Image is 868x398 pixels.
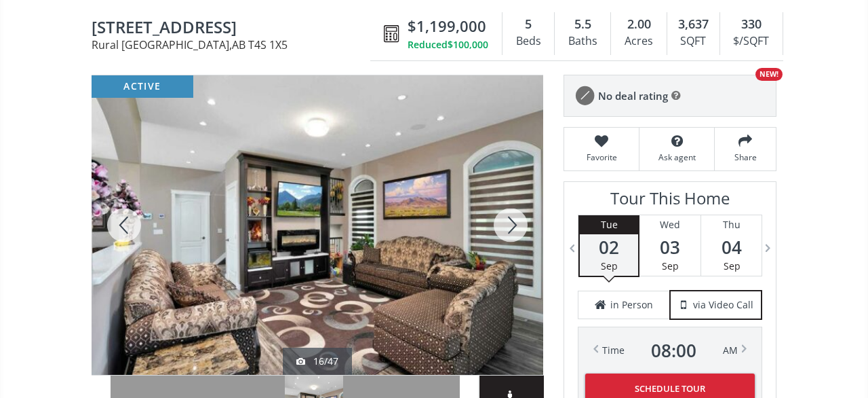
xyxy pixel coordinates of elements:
[701,238,762,257] span: 04
[674,31,713,52] div: SQFT
[92,39,377,50] span: Rural [GEOGRAPHIC_DATA] , AB T4S 1X5
[639,238,700,257] span: 03
[509,31,547,52] div: Beds
[618,16,659,33] div: 2.00
[662,259,679,272] span: Sep
[610,298,653,312] span: in Person
[296,355,338,368] div: 16/47
[448,38,488,52] span: $100,000
[693,298,753,312] span: via Video Call
[580,215,638,234] div: Tue
[408,38,488,52] div: Reduced
[639,215,700,234] div: Wed
[408,16,486,37] span: $1,199,000
[602,341,738,360] div: Time AM
[561,31,604,52] div: Baths
[727,16,776,33] div: 330
[724,259,741,272] span: Sep
[618,31,659,52] div: Acres
[646,151,707,163] span: Ask agent
[92,75,193,98] div: active
[92,75,543,375] div: 27240 Township Road 392 #242 Rural Red Deer County, AB T4S 1X5 - Photo 16 of 47
[571,82,598,109] img: rating icon
[678,16,709,33] span: 3,637
[651,341,696,360] span: 08 : 00
[601,259,618,272] span: Sep
[727,31,776,52] div: $/SQFT
[92,18,377,39] span: 27240 Township Road 392 #242
[701,215,762,234] div: Thu
[578,189,762,215] h3: Tour This Home
[722,151,769,163] span: Share
[755,68,783,81] div: NEW!
[598,89,668,103] span: No deal rating
[561,16,604,33] div: 5.5
[509,16,547,33] div: 5
[580,238,638,257] span: 02
[571,151,632,163] span: Favorite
